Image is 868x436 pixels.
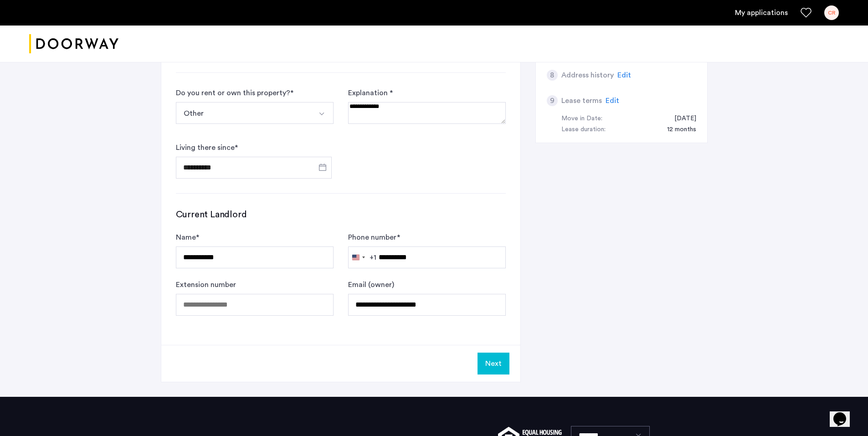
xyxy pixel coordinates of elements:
label: Email (owner) [348,279,394,290]
div: 9 [547,95,558,106]
button: Select option [312,102,334,124]
label: Living there since * [176,142,238,153]
div: 09/15/2025 [665,113,696,124]
img: arrow [318,110,325,118]
h3: Current Landlord [176,208,506,221]
label: Extension number [176,279,236,290]
label: Explanation * [348,87,506,98]
button: Select option [176,102,312,124]
div: +1 [370,252,376,263]
span: Edit [606,97,619,104]
a: My application [735,7,788,18]
h5: Lease terms [561,95,602,106]
a: Favorites [801,7,812,18]
label: Name * [176,232,199,243]
span: Edit [617,72,631,79]
div: Move in Date: [561,113,602,124]
button: Open calendar [317,162,328,173]
div: Do you rent or own this property? * [176,87,293,98]
button: Selected country [349,247,376,268]
button: Next [478,353,509,374]
iframe: chat widget [830,400,859,427]
div: 12 months [658,124,696,135]
img: logo [29,27,118,61]
div: 8 [547,70,558,81]
a: Cazamio logo [29,27,118,61]
div: CR [824,5,839,20]
h5: Address history [561,70,614,81]
label: Phone number * [348,232,400,243]
div: Lease duration: [561,124,606,135]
